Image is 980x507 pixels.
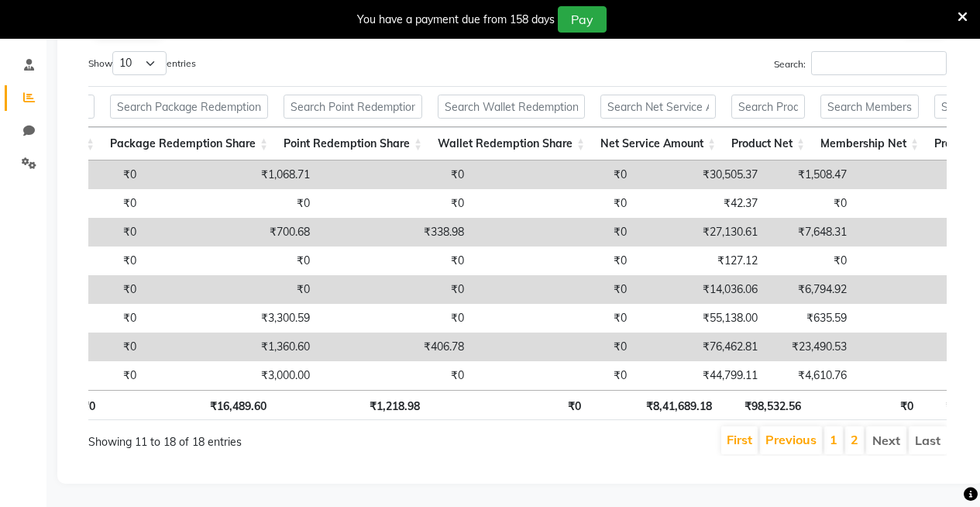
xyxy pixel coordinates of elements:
[820,95,919,119] input: Search Membership Net
[103,390,274,420] th: ₹16,489.60
[830,432,837,447] a: 1
[765,333,854,361] td: ₹23,490.53
[144,160,318,189] td: ₹1,068.71
[634,218,765,247] td: ₹27,130.61
[472,333,634,361] td: ₹0
[634,160,765,189] td: ₹30,505.37
[854,275,968,304] td: ₹0
[472,247,634,275] td: ₹0
[765,432,817,447] a: Previous
[318,275,472,304] td: ₹0
[724,127,813,160] th: Product Net: activate to sort column ascending
[318,247,472,275] td: ₹0
[318,189,472,218] td: ₹0
[813,127,927,160] th: Membership Net: activate to sort column ascending
[144,189,318,218] td: ₹0
[765,304,854,333] td: ₹635.59
[110,95,268,119] input: Search Package Redemption Share
[318,361,472,390] td: ₹0
[144,304,318,333] td: ₹3,300.59
[634,361,765,390] td: ₹44,799.11
[854,218,968,247] td: ₹0
[318,160,472,189] td: ₹0
[851,432,858,447] a: 2
[274,390,428,420] th: ₹1,218.98
[144,361,318,390] td: ₹3,000.00
[854,361,968,390] td: ₹0
[774,51,947,75] label: Search:
[472,275,634,304] td: ₹0
[765,247,854,275] td: ₹0
[720,390,810,420] th: ₹98,532.56
[634,247,765,275] td: ₹127.12
[144,333,318,361] td: ₹1,360.60
[854,247,968,275] td: ₹0
[472,361,634,390] td: ₹0
[472,160,634,189] td: ₹0
[727,432,752,447] a: First
[765,218,854,247] td: ₹7,648.31
[472,304,634,333] td: ₹0
[276,127,430,160] th: Point Redemption Share: activate to sort column ascending
[558,6,607,33] button: Pay
[765,189,854,218] td: ₹0
[765,160,854,189] td: ₹1,508.47
[593,127,724,160] th: Net Service Amount: activate to sort column ascending
[854,160,968,189] td: ₹0
[357,12,555,28] div: You have a payment due from 158 days
[854,304,968,333] td: ₹0
[284,95,422,119] input: Search Point Redemption Share
[600,95,716,119] input: Search Net Service Amount
[634,304,765,333] td: ₹55,138.00
[318,333,472,361] td: ₹406.78
[438,95,585,119] input: Search Wallet Redemption Share
[318,304,472,333] td: ₹0
[144,218,318,247] td: ₹700.68
[854,189,968,218] td: ₹0
[318,218,472,247] td: ₹338.98
[634,333,765,361] td: ₹76,462.81
[144,275,318,304] td: ₹0
[731,95,805,119] input: Search Product Net
[765,361,854,390] td: ₹4,610.76
[809,390,921,420] th: ₹0
[854,333,968,361] td: ₹0
[472,189,634,218] td: ₹0
[88,51,196,75] label: Show entries
[765,275,854,304] td: ₹6,794.92
[102,127,276,160] th: Package Redemption Share: activate to sort column ascending
[634,275,765,304] td: ₹14,036.06
[144,247,318,275] td: ₹0
[589,390,720,420] th: ₹8,41,689.18
[634,189,765,218] td: ₹42.37
[472,218,634,247] td: ₹0
[430,127,593,160] th: Wallet Redemption Share: activate to sort column ascending
[88,425,432,450] div: Showing 11 to 18 of 18 entries
[428,390,588,420] th: ₹0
